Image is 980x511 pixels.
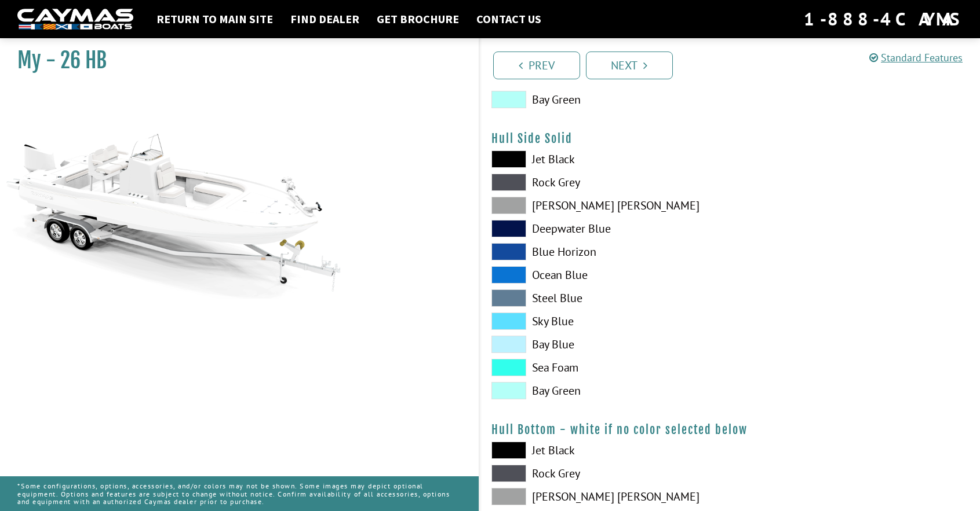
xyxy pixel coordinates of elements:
[586,52,673,79] a: Next
[491,197,719,214] label: [PERSON_NAME] [PERSON_NAME]
[491,488,719,505] label: [PERSON_NAME] [PERSON_NAME]
[17,9,133,30] img: white-logo-c9c8dbefe5ff5ceceb0f0178aa75bf4bb51f6bca0971e226c86eb53dfe498488.png
[491,382,719,399] label: Bay Green
[493,52,580,79] a: Prev
[151,12,279,27] a: Return to main site
[471,12,547,27] a: Contact Us
[17,47,450,73] h1: My - 26 HB
[491,465,719,482] label: Rock Grey
[491,289,719,307] label: Steel Blue
[491,243,719,260] label: Blue Horizon
[491,150,719,168] label: Jet Black
[869,51,963,64] a: Standard Features
[491,131,969,146] h4: Hull Side Solid
[491,91,719,108] label: Bay Green
[804,6,963,32] div: 1-888-4CAYMAS
[491,220,719,237] label: Deepwater Blue
[491,313,719,330] label: Sky Blue
[371,12,465,27] a: Get Brochure
[285,12,365,27] a: Find Dealer
[491,359,719,376] label: Sea Foam
[491,336,719,353] label: Bay Blue
[491,266,719,284] label: Ocean Blue
[491,422,969,437] h4: Hull Bottom - white if no color selected below
[491,442,719,459] label: Jet Black
[491,174,719,191] label: Rock Grey
[17,476,461,511] p: *Some configurations, options, accessories, and/or colors may not be shown. Some images may depic...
